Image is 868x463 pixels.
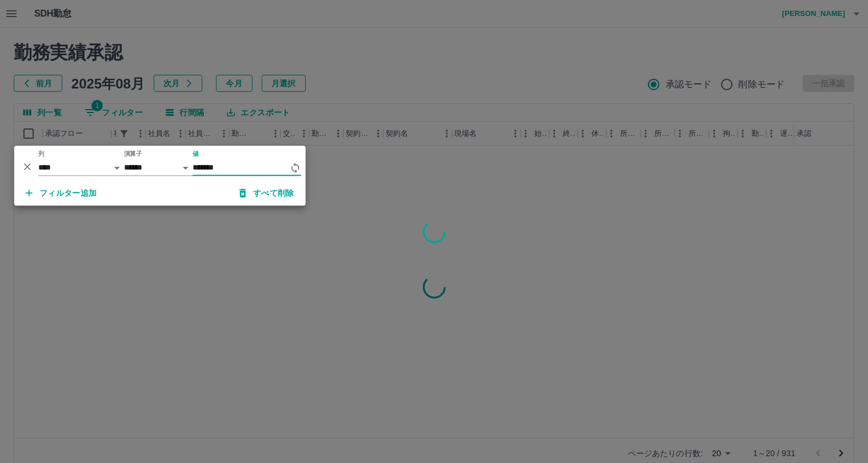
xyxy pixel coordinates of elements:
button: すべて削除 [230,183,303,203]
label: 列 [38,150,45,158]
label: 演算子 [124,150,142,158]
button: 削除 [19,158,36,175]
button: フィルター追加 [17,183,106,203]
label: 値 [193,150,199,158]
